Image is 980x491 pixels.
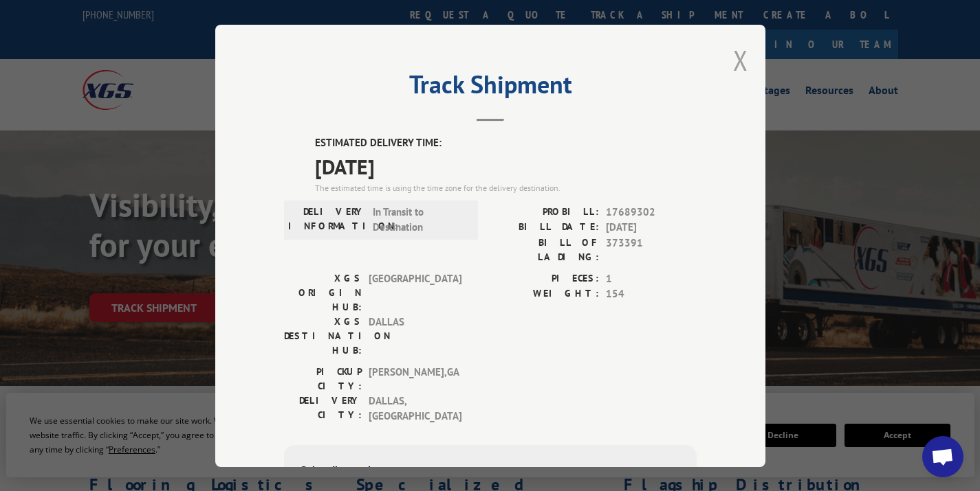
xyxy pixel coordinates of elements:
[315,135,697,151] label: ESTIMATED DELIVERY TIME:
[490,271,599,286] label: PIECES:
[369,314,461,357] span: DALLAS
[284,393,362,424] label: DELIVERY CITY:
[315,150,697,181] span: [DATE]
[606,271,697,286] span: 1
[284,271,362,314] label: XGS ORIGIN HUB:
[606,286,697,302] span: 154
[490,286,599,302] label: WEIGHT:
[284,364,362,393] label: PICKUP CITY:
[369,271,461,314] span: [GEOGRAPHIC_DATA]
[284,314,362,357] label: XGS DESTINATION HUB:
[369,364,461,393] span: [PERSON_NAME] , GA
[490,220,599,236] label: BILL DATE:
[301,461,680,481] div: Subscribe to alerts
[284,75,697,101] h2: Track Shipment
[315,181,697,194] div: The estimated time is using the time zone for the delivery destination.
[606,235,697,264] span: 373391
[490,235,599,264] label: BILL OF LADING:
[373,204,466,235] span: In Transit to Destination
[922,436,963,477] div: Open chat
[369,393,461,424] span: DALLAS , [GEOGRAPHIC_DATA]
[490,204,599,220] label: PROBILL:
[606,220,697,236] span: [DATE]
[288,204,366,235] label: DELIVERY INFORMATION:
[733,42,748,78] button: Close modal
[606,204,697,220] span: 17689302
